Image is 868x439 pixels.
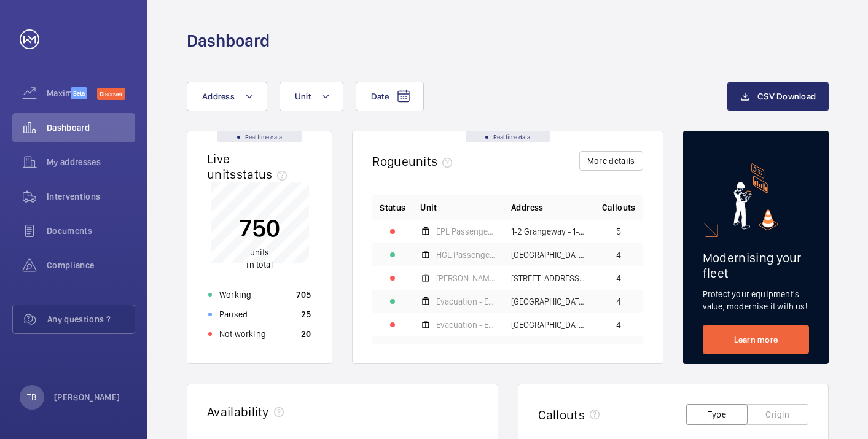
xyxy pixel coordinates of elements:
button: CSV Download [727,82,829,111]
img: marketing-card.svg [733,163,778,230]
h2: Callouts [538,407,585,422]
p: 750 [239,212,280,243]
h1: Dashboard [187,29,270,52]
span: EPL Passenger Lift [436,227,496,236]
span: 4 [616,321,621,329]
h2: Availability [207,404,269,419]
span: status [237,166,292,182]
span: Discover [97,88,125,100]
p: Working [219,289,251,301]
button: Address [187,82,267,111]
h2: Modernising your fleet [703,250,809,281]
span: Evacuation - EPL No 3 Flats 45-101 L/h [436,297,496,306]
p: [PERSON_NAME] [54,391,120,403]
span: Unit [420,201,437,214]
span: 4 [616,274,621,282]
span: Address [511,201,543,214]
span: [STREET_ADDRESS][PERSON_NAME] - [PERSON_NAME][GEOGRAPHIC_DATA] [511,274,587,282]
p: TB [27,391,36,403]
button: Type [686,404,748,425]
p: Paused [219,308,248,321]
span: 4 [616,251,621,259]
p: 705 [296,289,311,301]
h2: Rogue [372,153,457,169]
span: Interventions [47,190,135,203]
p: Status [380,201,405,214]
span: HGL Passenger Lift [436,251,496,259]
span: Evacuation - EPL No 4 Flats 45-101 R/h [436,321,496,329]
span: Dashboard [47,122,135,134]
button: More details [579,151,643,171]
p: Not working [219,328,266,340]
span: Unit [295,91,311,101]
span: 4 [616,297,621,306]
p: Protect your equipment's value, modernise it with us! [703,288,809,313]
span: Maximize [47,87,71,99]
span: CSV Download [757,91,816,101]
span: Address [202,91,235,101]
p: 20 [301,328,311,340]
span: 5 [616,227,621,236]
button: Date [356,82,424,111]
span: units [250,247,270,257]
button: Origin [747,404,808,425]
span: Date [371,91,389,101]
span: My addresses [47,156,135,168]
span: Compliance [47,259,135,271]
span: Callouts [602,201,636,214]
a: Learn more [703,325,809,354]
h2: Live units [207,151,292,182]
div: Real time data [217,131,302,142]
p: 25 [301,308,311,321]
span: 1-2 Grangeway - 1-2 [GEOGRAPHIC_DATA] [511,227,587,236]
span: [GEOGRAPHIC_DATA] - [GEOGRAPHIC_DATA] [511,251,587,259]
span: Documents [47,225,135,237]
span: units [409,153,458,169]
p: in total [239,246,280,271]
span: Beta [71,87,87,99]
span: [GEOGRAPHIC_DATA] C Flats 45-101 - High Risk Building - [GEOGRAPHIC_DATA] 45-101 [511,297,587,306]
span: Any questions ? [47,313,135,325]
div: Real time data [466,131,550,142]
span: [GEOGRAPHIC_DATA] C Flats 45-101 - High Risk Building - [GEOGRAPHIC_DATA] 45-101 [511,321,587,329]
span: [PERSON_NAME] Platform Lift [436,274,496,282]
button: Unit [280,82,343,111]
